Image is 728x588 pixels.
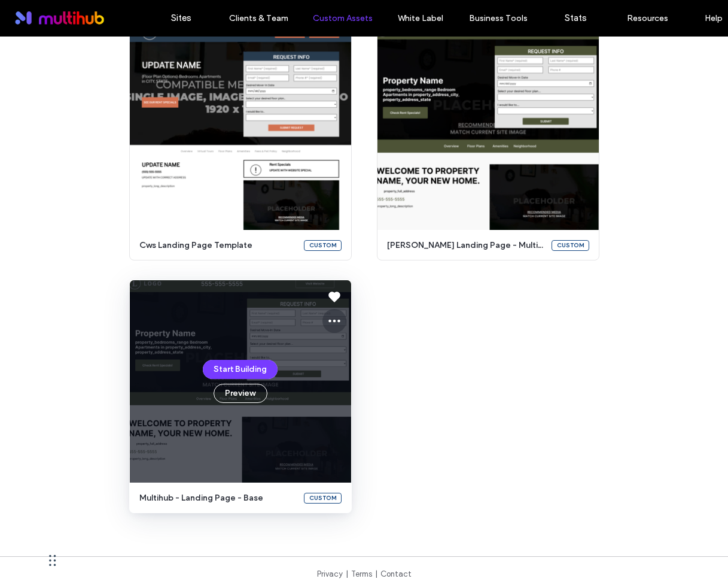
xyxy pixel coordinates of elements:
[139,492,297,504] span: multihub - landing page - base
[28,8,52,19] span: Help
[317,569,343,578] a: Privacy
[139,240,297,251] span: cws landing page template
[304,493,342,504] div: Custom
[346,569,348,578] span: |
[380,569,412,578] a: Contact
[304,240,342,251] div: Custom
[229,13,288,23] label: Clients & Team
[705,13,723,23] label: Help
[375,569,377,578] span: |
[313,13,373,23] label: Custom Assets
[351,569,372,578] a: Terms
[214,384,267,403] button: Preview
[171,13,191,23] label: Sites
[203,360,278,379] button: Start Building
[398,13,443,23] label: White Label
[565,13,587,23] label: Stats
[552,240,589,251] div: Custom
[49,542,56,578] div: Drag
[469,13,528,23] label: Business Tools
[387,240,544,251] span: [PERSON_NAME] landing page - multihub
[627,13,668,23] label: Resources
